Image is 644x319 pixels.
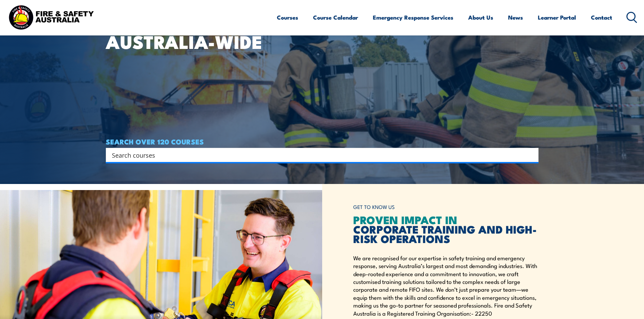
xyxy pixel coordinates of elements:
[373,8,453,26] a: Emergency Response Services
[508,8,523,26] a: News
[277,8,298,26] a: Courses
[113,150,525,160] form: Search form
[353,201,539,213] h6: GET TO KNOW US
[313,8,358,26] a: Course Calendar
[112,150,524,160] input: Search input
[591,8,612,26] a: Contact
[468,8,493,26] a: About Us
[106,138,539,145] h4: SEARCH OVER 120 COURSES
[538,8,576,26] a: Learner Portal
[527,150,536,160] button: Search magnifier button
[353,254,539,317] p: We are recognised for our expertise in safety training and emergency response, serving Australia’...
[353,211,457,228] span: PROVEN IMPACT IN
[353,215,539,243] h2: CORPORATE TRAINING AND HIGH-RISK OPERATIONS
